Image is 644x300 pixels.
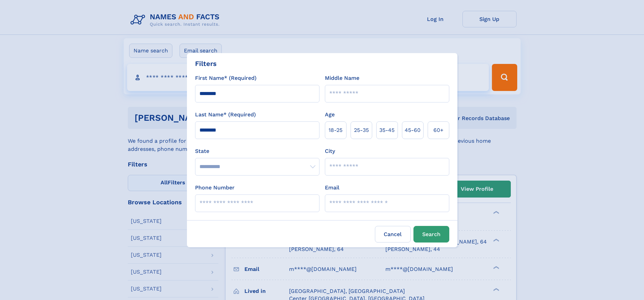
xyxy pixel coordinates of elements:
span: 35‑45 [379,126,395,134]
label: State [195,147,319,155]
label: Phone Number [195,184,235,192]
label: Middle Name [325,74,359,82]
div: Filters [195,59,217,69]
span: 18‑25 [329,126,342,134]
span: 25‑35 [354,126,369,134]
span: 60+ [433,126,444,134]
label: First Name* (Required) [195,74,257,82]
label: Email [325,184,339,192]
label: City [325,147,335,155]
button: Search [413,226,449,243]
label: Cancel [375,226,411,243]
span: 45‑60 [405,126,421,134]
label: Last Name* (Required) [195,111,256,119]
label: Age [325,111,335,119]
